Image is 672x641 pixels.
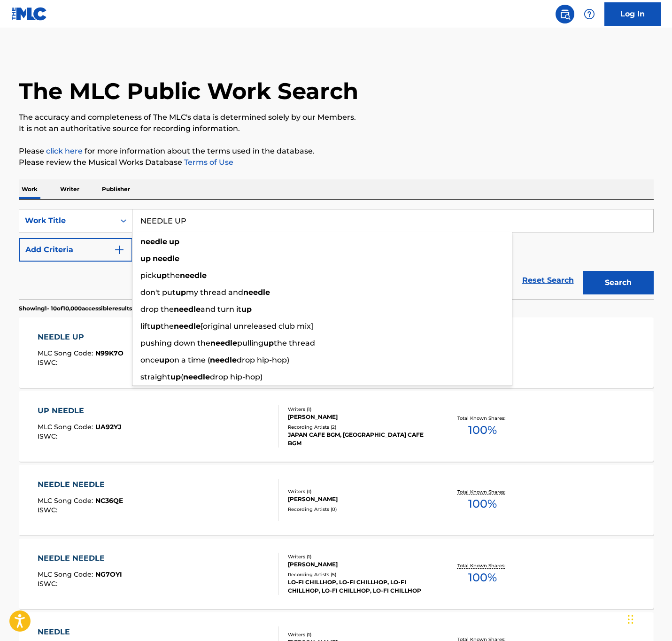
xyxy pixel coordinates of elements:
[288,631,430,638] div: Writers ( 1 )
[140,372,170,381] span: straight
[25,215,109,226] div: Work Title
[518,270,579,291] a: Reset Search
[288,431,430,448] div: JAPAN CAFE BGM, [GEOGRAPHIC_DATA] CAFE BGM
[584,8,595,20] img: help
[167,271,180,280] span: the
[99,179,133,199] p: Publisher
[19,391,654,462] a: UP NEEDLEMLC Song Code:UA92YJISWC:Writers (1)[PERSON_NAME]Recording Artists (2)JAPAN CAFE BGM, [G...
[288,406,430,413] div: Writers ( 1 )
[140,355,159,364] span: once
[38,579,60,588] span: ISWC :
[38,506,60,514] span: ISWC :
[140,322,150,331] span: lift
[156,271,167,280] strong: up
[38,496,95,505] span: MLC Song Code :
[153,254,179,263] strong: needle
[182,158,233,167] a: Terms of Use
[170,372,181,381] strong: up
[468,569,497,586] span: 100 %
[57,179,82,199] p: Writer
[237,355,289,364] span: drop hip-hop)
[150,322,161,331] strong: up
[583,271,654,294] button: Search
[263,339,274,348] strong: up
[140,305,174,314] span: drop the
[11,7,47,21] img: MLC Logo
[186,288,243,297] span: my thread and
[210,339,237,348] strong: needle
[95,570,122,579] span: NG7OYI
[559,8,571,20] img: search
[183,372,210,381] strong: needle
[95,496,123,505] span: NC36QE
[237,339,263,348] span: pulling
[457,562,508,569] p: Total Known Shares:
[288,553,430,560] div: Writers ( 1 )
[19,146,654,157] p: Please for more information about the terms used in the database.
[38,349,95,357] span: MLC Song Code :
[38,553,122,564] div: NEEDLE NEEDLE
[288,506,430,513] div: Recording Artists ( 0 )
[288,495,430,503] div: [PERSON_NAME]
[210,355,237,364] strong: needle
[19,77,358,105] h1: The MLC Public Work Search
[201,305,241,314] span: and turn it
[19,465,654,535] a: NEEDLE NEEDLEMLC Song Code:NC36QEISWC:Writers (1)[PERSON_NAME]Recording Artists (0)Total Known Sh...
[625,596,672,641] iframe: Chat Widget
[19,179,40,199] p: Work
[19,123,654,134] p: It is not an authoritative source for recording information.
[288,560,430,569] div: [PERSON_NAME]
[169,237,179,246] strong: up
[241,305,252,314] strong: up
[161,322,174,331] span: the
[140,254,151,263] strong: up
[468,422,497,439] span: 100 %
[140,237,167,246] strong: needle
[38,432,60,440] span: ISWC :
[288,424,430,431] div: Recording Artists ( 2 )
[288,571,430,578] div: Recording Artists ( 5 )
[174,305,201,314] strong: needle
[274,339,315,348] span: the thread
[95,423,122,431] span: UA92YJ
[181,372,183,381] span: (
[556,5,574,23] a: Public Search
[628,605,633,633] div: Drag
[604,2,661,26] a: Log In
[19,317,654,388] a: NEEDLE UPMLC Song Code:N99K7OISWC:Writers (2)[PERSON_NAME] [PERSON_NAME], [PERSON_NAME]Recording ...
[95,349,124,357] span: N99K7O
[201,322,313,331] span: [original unreleased club mix]
[46,147,83,155] a: click here
[140,271,156,280] span: pick
[457,488,508,495] p: Total Known Shares:
[288,413,430,421] div: [PERSON_NAME]
[19,112,654,123] p: The accuracy and completeness of The MLC's data is determined solely by our Members.
[38,479,123,490] div: NEEDLE NEEDLE
[38,423,95,431] span: MLC Song Code :
[38,626,127,638] div: NEEDLE
[210,372,263,381] span: drop hip-hop)
[114,244,125,255] img: 9d2ae6d4665cec9f34b9.svg
[176,288,186,297] strong: up
[38,332,124,343] div: NEEDLE UP
[243,288,270,297] strong: needle
[468,495,497,512] span: 100 %
[19,238,132,262] button: Add Criteria
[288,488,430,495] div: Writers ( 1 )
[38,358,60,367] span: ISWC :
[19,209,654,299] form: Search Form
[180,271,207,280] strong: needle
[170,355,210,364] span: on a time (
[19,539,654,609] a: NEEDLE NEEDLEMLC Song Code:NG7OYIISWC:Writers (1)[PERSON_NAME]Recording Artists (5)LO-FI CHILLHOP...
[288,578,430,595] div: LO-FI CHILLHOP, LO-FI CHILLHOP, LO-FI CHILLHOP, LO-FI CHILLHOP, LO-FI CHILLHOP
[580,5,599,23] div: Help
[140,288,176,297] span: don't put
[19,157,654,168] p: Please review the Musical Works Database
[457,415,508,422] p: Total Known Shares:
[19,304,172,313] p: Showing 1 - 10 of 10,000 accessible results (Total 333,812 )
[38,570,95,579] span: MLC Song Code :
[140,339,210,348] span: pushing down the
[174,322,201,331] strong: needle
[159,355,170,364] strong: up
